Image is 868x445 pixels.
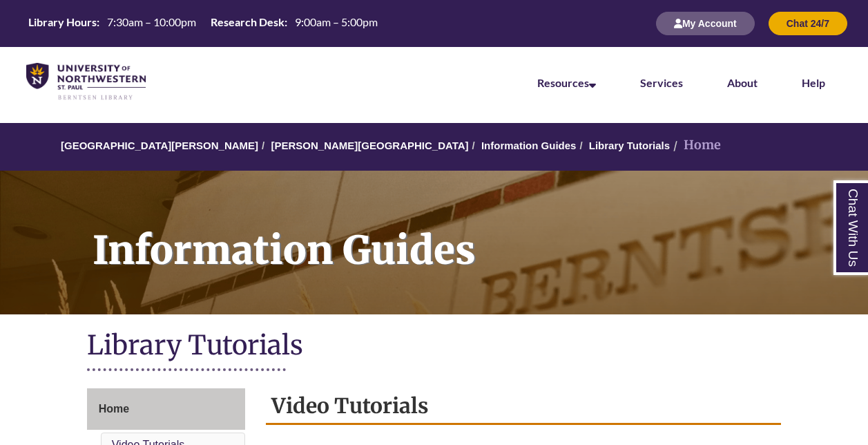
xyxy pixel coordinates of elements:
[769,17,847,29] a: Chat 24/7
[107,15,196,28] span: 7:30am – 10:00pm
[656,12,755,35] button: My Account
[589,140,670,151] a: Library Tutorials
[295,15,378,28] span: 9:00am – 5:00pm
[26,63,146,101] img: UNWSP Library Logo
[802,76,825,89] a: Help
[727,76,758,89] a: About
[23,15,102,30] th: Library Hours:
[271,140,468,151] a: [PERSON_NAME][GEOGRAPHIC_DATA]
[537,76,596,89] a: Resources
[656,17,755,29] a: My Account
[99,403,129,415] span: Home
[481,140,577,151] a: Information Guides
[23,15,383,32] table: Hours Today
[87,328,782,365] h1: Library Tutorials
[266,388,782,425] h2: Video Tutorials
[205,15,289,30] th: Research Desk:
[87,388,245,430] a: Home
[640,76,683,89] a: Services
[769,12,847,35] button: Chat 24/7
[77,171,868,296] h1: Information Guides
[670,135,721,155] li: Home
[61,140,258,151] a: [GEOGRAPHIC_DATA][PERSON_NAME]
[23,15,383,33] a: Hours Today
